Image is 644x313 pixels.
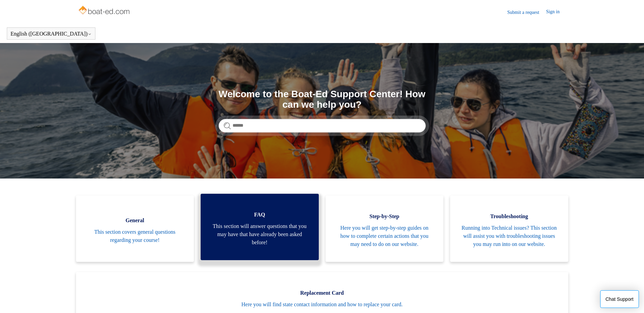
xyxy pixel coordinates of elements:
[546,8,566,16] a: Sign in
[86,228,184,244] span: This section covers general questions regarding your course!
[219,119,426,132] input: Search
[78,4,132,18] img: Boat-Ed Help Center home page
[76,195,194,262] a: General This section covers general questions regarding your course!
[450,195,568,262] a: Troubleshooting Running into Technical issues? This section will assist you with troubleshooting ...
[600,290,639,308] button: Chat Support
[219,89,426,110] h1: Welcome to the Boat-Ed Support Center! How can we help you?
[336,224,434,248] span: Here you will get step-by-step guides on how to complete certain actions that you may need to do ...
[507,9,546,16] a: Submit a request
[86,216,184,225] span: General
[211,211,309,219] span: FAQ
[460,224,558,248] span: Running into Technical issues? This section will assist you with troubleshooting issues you may r...
[336,212,434,221] span: Step-by-Step
[11,31,92,37] button: English ([GEOGRAPHIC_DATA])
[201,194,319,260] a: FAQ This section will answer questions that you may have that have already been asked before!
[326,195,444,262] a: Step-by-Step Here you will get step-by-step guides on how to complete certain actions that you ma...
[86,300,558,309] span: Here you will find state contact information and how to replace your card.
[86,289,558,297] span: Replacement Card
[211,222,309,247] span: This section will answer questions that you may have that have already been asked before!
[460,212,558,221] span: Troubleshooting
